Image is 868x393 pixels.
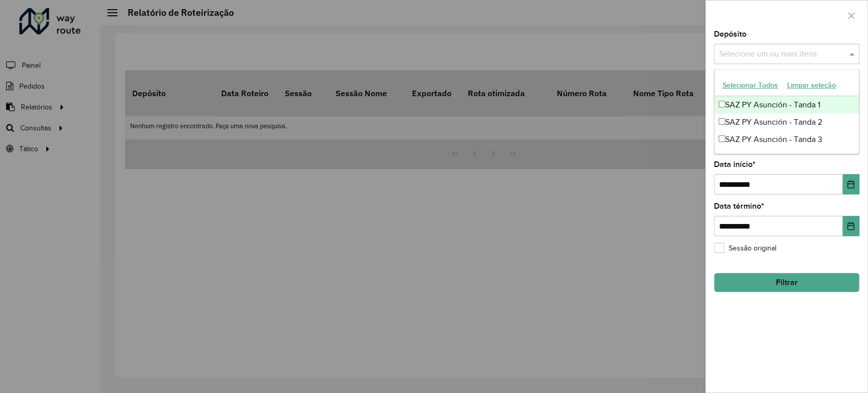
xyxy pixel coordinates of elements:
[714,200,764,212] label: Data término
[714,69,859,154] ng-dropdown-panel: Options list
[783,77,841,93] button: Limpar seleção
[714,28,746,40] label: Depósito
[714,96,859,114] div: SAZ PY Asunción - Tanda 1
[714,243,776,254] label: Sessão original
[718,77,783,93] button: Selecionar Todos
[843,216,859,236] button: Choose Date
[714,131,859,148] div: SAZ PY Asunción - Tanda 3
[843,174,859,194] button: Choose Date
[714,273,859,292] button: Filtrar
[714,158,756,171] label: Data início
[714,114,859,131] div: SAZ PY Asunción - Tanda 2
